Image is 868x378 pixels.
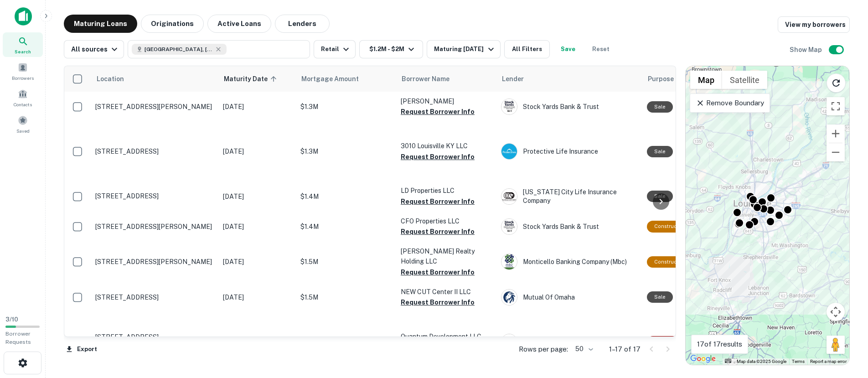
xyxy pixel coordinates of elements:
[686,66,849,365] div: 0 0
[427,40,500,58] button: Maturing [DATE]
[15,7,32,26] img: capitalize-icon.png
[496,66,642,92] th: Lender
[501,254,638,270] div: Monticello Banking Company (mbc)
[519,344,568,355] p: Rows per page:
[688,353,718,365] img: Google
[401,196,475,207] button: Request Borrower Info
[95,293,214,301] p: [STREET_ADDRESS]
[642,66,718,92] th: Purpose
[401,297,475,308] button: Request Borrower Info
[300,257,392,267] p: $1.5M
[96,73,124,84] span: Location
[501,219,517,234] img: picture
[95,333,214,341] p: [STREET_ADDRESS]
[95,223,214,231] p: [STREET_ADDRESS][PERSON_NAME]
[3,59,43,83] a: Borrowers
[359,40,423,58] button: $1.2M - $2M
[810,359,847,364] a: Report a map error
[647,101,673,113] div: Sale
[737,359,786,364] span: Map data ©2025 Google
[3,85,43,110] a: Contacts
[223,102,291,112] p: [DATE]
[401,151,475,162] button: Request Borrower Info
[434,44,496,55] div: Maturing [DATE]
[697,339,742,350] p: 17 of 17 results
[504,40,550,58] button: All Filters
[401,96,492,106] p: [PERSON_NAME]
[501,189,517,204] img: picture
[223,222,291,232] p: [DATE]
[647,221,694,232] div: This loan purpose was for construction
[501,188,638,204] div: [US_STATE] City Life Insurance Company
[402,73,449,84] span: Borrower Name
[314,40,356,58] button: Retail
[95,192,214,200] p: [STREET_ADDRESS]
[647,146,673,157] div: Sale
[690,71,722,89] button: Show street map
[300,222,392,232] p: $1.4M
[64,342,99,356] button: Export
[827,124,845,143] button: Zoom in
[501,218,638,235] div: Stock Yards Bank & Trust
[822,305,868,349] iframe: Chat Widget
[3,32,43,57] a: Search
[300,102,392,112] p: $1.3M
[501,290,517,305] img: picture
[502,73,524,84] span: Lender
[401,106,475,117] button: Request Borrower Info
[586,40,615,58] button: Reset
[401,267,475,278] button: Request Borrower Info
[790,45,823,55] h6: Show Map
[91,66,218,92] th: Location
[609,344,641,355] p: 1–17 of 17
[725,359,731,363] button: Keyboard shortcuts
[145,45,213,53] span: [GEOGRAPHIC_DATA], [GEOGRAPHIC_DATA], [GEOGRAPHIC_DATA]
[95,147,214,155] p: [STREET_ADDRESS]
[501,144,517,159] img: picture
[501,98,638,115] div: Stock Yards Bank & Trust
[301,73,371,84] span: Mortgage Amount
[401,216,492,226] p: CFO Properties LLC
[95,258,214,266] p: [STREET_ADDRESS][PERSON_NAME]
[553,40,583,58] button: Save your search to get updates of matches that match your search criteria.
[827,303,845,321] button: Map camera controls
[5,316,18,323] span: 3 / 10
[401,226,475,237] button: Request Borrower Info
[401,287,492,297] p: NEW CUT Center II LLC
[223,292,291,302] p: [DATE]
[16,127,30,135] span: Saved
[396,66,496,92] th: Borrower Name
[648,73,674,84] span: Purpose
[5,331,31,345] span: Borrower Requests
[128,40,310,58] button: [GEOGRAPHIC_DATA], [GEOGRAPHIC_DATA], [GEOGRAPHIC_DATA]
[64,40,124,58] button: All sources
[792,359,805,364] a: Terms (opens in new tab)
[401,331,492,342] p: Quantum Development LLC
[688,353,718,365] a: Open this area in Google Maps (opens a new window)
[647,291,673,303] div: Sale
[64,15,137,33] button: Maturing Loans
[827,143,845,161] button: Zoom out
[401,141,492,151] p: 3010 Louisville KY LLC
[501,334,638,350] div: Republic Bank & Trust Company
[95,103,214,111] p: [STREET_ADDRESS][PERSON_NAME]
[218,66,296,92] th: Maturity Date
[12,74,34,82] span: Borrowers
[827,97,845,115] button: Toggle fullscreen view
[722,71,767,89] button: Show satellite imagery
[224,73,279,84] span: Maturity Date
[223,146,291,156] p: [DATE]
[401,186,492,196] p: LD Properties LLC
[275,15,330,33] button: Lenders
[647,256,694,268] div: This loan purpose was for construction
[401,246,492,266] p: [PERSON_NAME] Realty Holding LLC
[3,112,43,136] a: Saved
[501,99,517,114] img: picture
[300,146,392,156] p: $1.3M
[827,73,846,93] button: Reload search area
